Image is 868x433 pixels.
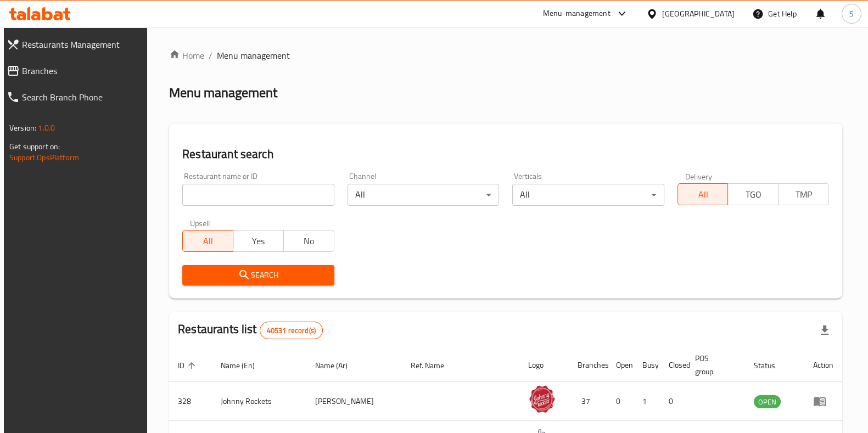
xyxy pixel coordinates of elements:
[677,183,729,205] button: All
[778,183,829,205] button: TMP
[512,184,664,206] div: All
[260,322,323,339] div: Total records count
[178,321,323,339] h2: Restaurants list
[238,233,279,249] span: Yes
[288,233,330,249] span: No
[634,348,660,382] th: Busy
[22,38,140,51] span: Restaurants Management
[209,49,212,62] li: /
[411,359,458,372] span: Ref. Name
[662,8,735,20] div: [GEOGRAPHIC_DATA]
[634,382,660,421] td: 1
[169,49,842,62] nav: breadcrumb
[804,348,842,382] th: Action
[22,91,140,104] span: Search Branch Phone
[727,183,779,205] button: TGO
[283,230,334,252] button: No
[732,187,774,203] span: TGO
[182,184,334,206] input: Search for restaurant name or ID..
[217,49,290,62] span: Menu management
[22,64,140,77] span: Branches
[169,49,204,62] a: Home
[660,348,686,382] th: Closed
[260,325,322,336] span: 40531 record(s)
[212,382,306,421] td: Johnny Rockets
[9,121,36,135] span: Version:
[813,395,833,408] div: Menu
[849,8,854,20] span: S
[178,359,199,372] span: ID
[528,385,556,413] img: Johnny Rockets
[754,359,789,372] span: Status
[811,317,838,344] div: Export file
[607,348,634,382] th: Open
[191,268,325,282] span: Search
[187,233,229,249] span: All
[607,382,634,421] td: 0
[169,382,212,421] td: 328
[569,382,607,421] td: 37
[682,187,724,203] span: All
[754,396,781,408] span: OPEN
[519,348,569,382] th: Logo
[169,84,277,102] h2: Menu management
[315,359,362,372] span: Name (Ar)
[221,359,269,372] span: Name (En)
[190,219,210,227] label: Upsell
[754,395,781,408] div: OPEN
[182,265,334,285] button: Search
[306,382,402,421] td: [PERSON_NAME]
[569,348,607,382] th: Branches
[543,7,611,20] div: Menu-management
[9,150,79,165] a: Support.OpsPlatform
[783,187,825,203] span: TMP
[182,146,829,162] h2: Restaurant search
[233,230,284,252] button: Yes
[9,139,60,154] span: Get support on:
[685,172,713,180] label: Delivery
[182,230,233,252] button: All
[38,121,55,135] span: 1.0.0
[695,352,732,378] span: POS group
[660,382,686,421] td: 0
[348,184,499,206] div: All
